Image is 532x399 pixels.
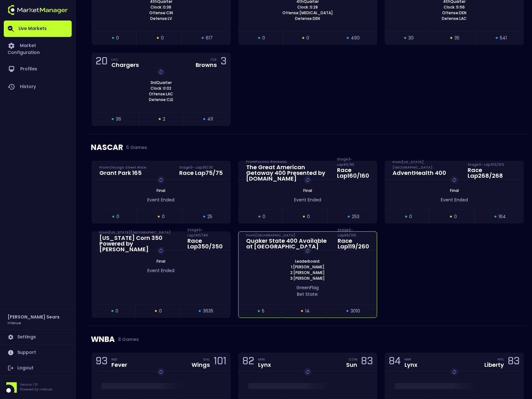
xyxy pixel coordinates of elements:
a: Profiles [4,60,72,78]
div: From [US_STATE][GEOGRAPHIC_DATA] [393,165,460,170]
div: Race Lap 160 / 160 [337,167,369,179]
div: Grant Park 165 [99,170,146,176]
span: 411 [207,116,213,122]
span: 541 [500,35,507,41]
div: NASCAR [91,134,524,161]
a: History [4,78,72,96]
div: Race Lap 119 / 260 [338,238,369,249]
div: Race Lap 75 / 75 [179,170,223,176]
div: Version 1.31Powered by nVenue [4,382,72,393]
span: Clock : 0:36 [149,4,173,10]
div: 83 [508,356,520,368]
h3: nVenue [8,320,21,325]
span: 0 [409,213,412,220]
img: replayImg [305,248,310,253]
img: replayImg [305,369,310,374]
div: Chargers [111,62,139,68]
div: Wings [192,362,210,368]
span: 35 [454,35,459,41]
span: 0 [116,213,119,220]
span: 0 [262,35,265,41]
div: The Great American Getaway 400 Presented by [DOMAIN_NAME] [246,164,330,182]
a: Live Markets [4,21,72,37]
span: 0 [161,35,164,41]
div: LAC [111,57,139,62]
div: 20 [96,57,108,68]
a: Settings [4,330,72,345]
div: WNBA [91,326,524,353]
p: Version 1.31 [20,382,52,387]
span: Final [448,188,461,193]
img: replayImg [452,369,457,374]
span: 3635 [203,308,213,314]
img: logo [8,5,68,15]
img: replayImg [305,177,310,182]
span: 2: [PERSON_NAME] [288,270,327,276]
div: Browns [196,62,217,68]
span: Final [301,188,314,193]
span: Offense: LAC [147,91,175,97]
span: Defense: LAC [440,16,469,21]
div: Stage 3 - Lap 30 / 30 [179,165,223,170]
span: 0 [306,35,309,41]
p: Powered by nVenue [20,387,52,392]
img: replayImg [158,69,163,74]
h2: [PERSON_NAME] Sears [8,313,60,320]
span: 0 [115,308,118,314]
div: 83 [361,356,373,368]
div: From Pocono Raceway [246,159,330,164]
span: Offense: [MEDICAL_DATA] [281,10,335,16]
img: replayImg [158,248,163,253]
span: Event Ended [147,197,174,203]
span: 14 [305,308,310,314]
div: From [GEOGRAPHIC_DATA] [246,233,330,238]
span: 5 [262,308,264,314]
span: 0 [162,213,165,220]
span: Clock : 0:28 [295,4,320,10]
a: Logout [4,360,72,376]
span: 0 [454,213,457,220]
div: Race Lap 268 / 268 [468,167,516,179]
div: AdventHealth 400 [393,170,460,176]
div: 93 [96,356,108,368]
span: Offense: CIN [147,10,175,16]
div: Lynx [405,362,417,368]
div: 101 [214,356,227,368]
div: CLE [210,57,217,62]
span: 164 [499,213,506,220]
span: Leaderboard: [293,259,322,264]
span: 490 [351,35,360,41]
div: CON [349,357,357,362]
span: 3010 [351,308,360,314]
div: Sun [346,362,357,368]
div: Stage 3 - Lap 103 / 103 [468,162,516,167]
span: 3: [PERSON_NAME] [288,276,327,281]
span: Defense: DEN [293,16,322,21]
div: Fever [111,362,127,368]
span: 30 [408,35,414,41]
div: Stage 3 - Lap 65 / 65 [337,162,369,167]
img: replayImg [158,177,163,182]
a: Support [4,345,72,360]
span: Event Ended [147,267,174,274]
span: 3rd Quarter [149,80,174,86]
span: 25 [207,213,212,220]
span: green Flag [296,284,319,291]
span: Defense: CLE [147,97,175,103]
span: Clock : 5:56 [442,4,467,10]
span: Final [155,259,167,264]
span: 0 [307,213,310,220]
span: Final [155,188,167,193]
span: 617 [206,35,213,41]
div: Liberty [484,362,504,368]
div: DAL [203,357,210,362]
div: From [US_STATE][GEOGRAPHIC_DATA] [99,230,180,235]
div: Race Lap 350 / 350 [187,238,223,249]
span: 5 Games [123,145,147,150]
span: 36 [116,116,121,122]
div: 82 [242,356,254,368]
div: IND [111,357,127,362]
span: Event Ended [441,197,468,203]
span: 0 [263,213,265,220]
div: 3 [221,57,227,68]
